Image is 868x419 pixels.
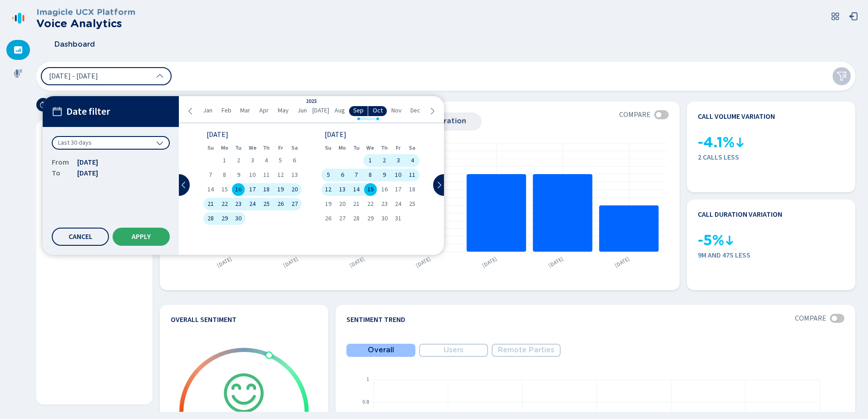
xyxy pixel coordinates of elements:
div: Mon Sep 08 2025 [217,169,232,181]
div: Mon Sep 15 2025 [217,183,232,196]
div: Fri Oct 03 2025 [391,154,405,167]
div: Tue Oct 14 2025 [350,183,364,196]
button: Cancel [52,228,109,246]
div: Wed Sep 24 2025 [246,198,260,210]
span: 20 [291,186,298,193]
span: 25 [409,201,415,207]
div: Mon Oct 06 2025 [335,169,350,181]
div: Tue Sep 02 2025 [232,154,246,167]
span: 8 [223,172,226,178]
abbr: Monday [221,145,228,151]
div: Sun Oct 05 2025 [321,169,335,181]
span: 14 [207,186,214,193]
span: 29 [367,215,374,222]
abbr: Friday [278,145,283,151]
span: 27 [339,215,345,222]
svg: funnel-disabled [836,71,847,82]
span: 17 [249,186,256,193]
span: 1 [369,157,372,164]
span: 7 [209,172,212,178]
div: Mon Oct 20 2025 [335,198,350,210]
div: Sat Oct 18 2025 [405,183,419,196]
div: Sat Oct 25 2025 [405,198,419,210]
span: 13 [339,186,345,193]
div: Wed Oct 22 2025 [363,198,377,210]
div: Mon Sep 01 2025 [217,154,232,167]
span: 26 [325,215,331,222]
abbr: Tuesday [235,145,242,151]
span: 9 [237,172,240,178]
button: Apply [113,228,170,246]
div: Wed Oct 01 2025 [363,154,377,167]
h2: Voice Analytics [36,17,135,30]
svg: chevron-up [156,73,163,80]
span: 25 [263,201,270,207]
span: [DATE] [77,157,98,168]
span: Jun [297,107,307,114]
span: 4 [411,157,414,164]
abbr: Sunday [207,145,214,151]
span: Oct [373,107,383,114]
div: Tue Oct 07 2025 [350,169,364,181]
span: 17 [395,186,401,193]
span: 5 [279,157,282,164]
span: To [52,168,70,179]
abbr: Wednesday [249,145,256,151]
div: Sun Sep 28 2025 [203,212,217,225]
span: Mar [240,107,250,114]
button: [DATE] - [DATE] [41,67,172,85]
div: Wed Oct 29 2025 [363,212,377,225]
span: Feb [222,107,232,114]
svg: chevron-down [156,139,163,146]
abbr: Saturday [409,145,415,151]
div: Sat Sep 06 2025 [287,154,301,167]
div: Mon Oct 13 2025 [335,183,350,196]
span: 23 [235,201,242,207]
span: [DATE] [312,107,329,114]
abbr: Tuesday [353,145,360,151]
span: Apr [259,107,269,114]
span: 12 [277,172,284,178]
span: 31 [395,215,401,222]
span: [DATE] - [DATE] [49,73,98,80]
span: 24 [395,201,401,207]
div: Tue Sep 23 2025 [232,198,246,210]
div: Fri Oct 31 2025 [391,212,405,225]
div: [DATE] [207,132,298,138]
div: Sat Oct 04 2025 [405,154,419,167]
div: Thu Sep 11 2025 [260,169,274,181]
span: From [52,157,70,168]
span: 22 [367,201,374,207]
div: 2025 [306,99,317,105]
svg: dashboard-filled [14,45,23,54]
span: 6 [293,157,296,164]
div: Thu Oct 16 2025 [377,183,391,196]
div: Recordings [6,63,30,83]
svg: box-arrow-left [849,12,858,21]
div: Thu Sep 25 2025 [260,198,274,210]
span: 14 [353,186,360,193]
div: Tue Oct 28 2025 [350,212,364,225]
div: Fri Sep 05 2025 [273,154,287,167]
abbr: Saturday [291,145,298,151]
svg: mic-fill [14,69,23,78]
abbr: Thursday [263,145,270,151]
div: Sat Sep 13 2025 [287,169,301,181]
div: Sun Oct 26 2025 [321,212,335,225]
span: 11 [409,172,415,178]
div: Sun Sep 07 2025 [203,169,217,181]
div: Sun Sep 14 2025 [203,183,217,196]
div: Fri Oct 10 2025 [391,169,405,181]
div: Wed Sep 10 2025 [246,169,260,181]
span: 13 [291,172,298,178]
span: 5 [327,172,330,178]
div: Tue Sep 30 2025 [232,212,246,225]
span: Date filter [66,106,110,117]
abbr: Sunday [325,145,331,151]
span: 26 [277,201,284,207]
div: Tue Oct 21 2025 [350,198,364,210]
span: 21 [353,201,360,207]
div: Fri Oct 24 2025 [391,198,405,210]
span: Dec [410,107,420,114]
span: 8 [369,172,372,178]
